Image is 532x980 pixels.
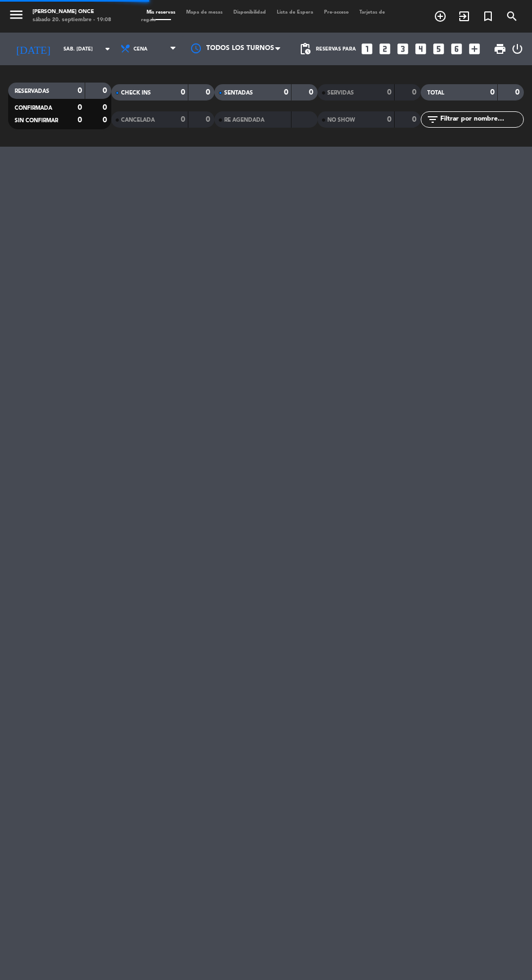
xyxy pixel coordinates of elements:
strong: 0 [515,89,522,96]
strong: 0 [181,89,185,96]
i: looks_two [378,42,392,56]
strong: 0 [490,89,495,96]
i: looks_3 [396,42,410,56]
span: Pre-acceso [319,10,354,15]
span: CANCELADA [121,117,155,123]
strong: 0 [103,116,109,124]
div: [PERSON_NAME] Once [33,8,111,16]
i: exit_to_app [458,10,471,23]
i: looks_4 [414,42,428,56]
span: print [493,42,506,55]
i: add_box [467,42,482,56]
i: menu [8,7,24,23]
span: TOTAL [427,90,444,96]
i: arrow_drop_down [101,42,114,55]
span: CHECK INS [121,90,151,96]
i: filter_list [426,113,439,126]
span: Reservas para [316,46,356,52]
span: SERVIDAS [327,90,354,96]
strong: 0 [412,116,419,123]
strong: 0 [387,89,391,96]
span: Lista de Espera [271,10,319,15]
span: RESERVADAS [15,89,49,94]
span: Disponibilidad [228,10,271,15]
i: looks_6 [449,42,464,56]
strong: 0 [284,89,288,96]
span: Cena [134,46,148,52]
i: turned_in_not [482,10,495,23]
span: Mapa de mesas [181,10,228,15]
span: Mis reservas [141,10,181,15]
strong: 0 [387,116,391,123]
span: SIN CONFIRMAR [15,118,58,123]
strong: 0 [309,89,315,96]
i: power_settings_new [511,42,524,55]
span: SENTADAS [224,90,253,96]
strong: 0 [78,87,82,95]
span: CONFIRMADA [15,105,52,111]
strong: 0 [103,87,109,95]
strong: 0 [103,104,109,111]
button: menu [8,7,24,26]
i: add_circle_outline [434,10,447,23]
i: search [505,10,518,23]
strong: 0 [181,116,185,123]
strong: 0 [206,116,212,123]
i: looks_5 [432,42,446,56]
div: LOG OUT [511,33,524,65]
strong: 0 [412,89,419,96]
strong: 0 [78,104,82,111]
strong: 0 [206,89,212,96]
span: RE AGENDADA [224,117,264,123]
span: pending_actions [299,42,312,55]
input: Filtrar por nombre... [439,114,523,125]
div: sábado 20. septiembre - 19:08 [33,16,111,24]
strong: 0 [78,116,82,124]
i: [DATE] [8,38,58,60]
i: looks_one [360,42,374,56]
span: NO SHOW [327,117,355,123]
